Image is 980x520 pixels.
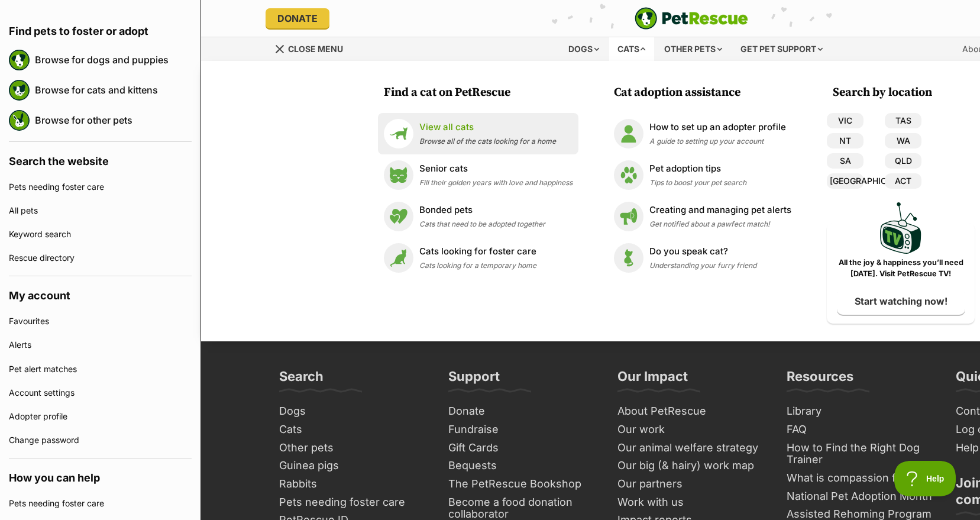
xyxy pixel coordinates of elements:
h3: Cat adoption assistance [614,85,797,101]
a: ACT [885,173,921,189]
a: FAQ [782,421,939,439]
a: Cats [274,421,432,439]
a: Browse for other pets [35,108,192,133]
a: Our work [613,421,770,439]
a: Cats looking for foster care Cats looking for foster care Cats looking for a temporary home [384,243,573,273]
p: View all cats [419,121,556,134]
a: Alerts [9,333,192,357]
a: Browse for dogs and puppies [35,47,192,72]
a: Donate [266,8,329,28]
img: Senior cats [384,160,413,190]
a: Guinea pigs [274,457,432,475]
a: Menu [274,37,351,59]
div: Cats [609,37,654,61]
a: Senior cats Senior cats Fill their golden years with love and happiness [384,160,573,190]
img: PetRescue TV logo [880,202,921,254]
a: Donate [444,402,601,421]
a: Change password [9,428,192,452]
a: TAS [885,113,921,128]
span: Tips to boost your pet search [649,178,746,187]
p: Do you speak cat? [649,245,756,259]
span: Cats looking for a temporary home [419,261,536,270]
h3: Search [279,368,324,392]
img: Pet adoption tips [614,160,643,190]
p: How to set up an adopter profile [649,121,786,134]
a: All pets [9,199,192,222]
a: Creating and managing pet alerts Creating and managing pet alerts Get notified about a pawfect ma... [614,202,791,231]
a: Rabbits [274,475,432,493]
a: About PetRescue [613,402,770,421]
a: Do you speak cat? Do you speak cat? Understanding your furry friend [614,243,791,273]
img: Bonded pets [384,202,413,231]
p: Pet adoption tips [649,162,746,176]
a: Bequests [444,457,601,475]
a: Adopter profile [9,405,192,428]
p: All the joy & happiness you’ll need [DATE]. Visit PetRescue TV! [836,257,966,280]
a: Favourites [9,309,192,333]
span: Close menu [288,44,343,54]
img: Creating and managing pet alerts [614,202,643,231]
span: Understanding your furry friend [649,261,756,270]
a: Our partners [613,475,770,493]
a: SA [827,153,863,169]
img: Do you speak cat? [614,243,643,273]
a: Rescue directory [9,246,192,270]
a: Gift Cards [444,439,601,457]
a: Other pets [274,439,432,457]
a: WA [885,133,921,148]
img: petrescue logo [9,50,30,70]
a: Our big (& hairy) work map [613,457,770,475]
div: Dogs [560,37,607,61]
a: Pets needing foster care [9,492,192,515]
a: Keyword search [9,222,192,246]
span: Get notified about a pawfect match! [649,219,770,228]
a: Pet alert matches [9,357,192,381]
span: A guide to setting up your account [649,137,764,146]
a: VIC [827,113,863,128]
a: How to Find the Right Dog Trainer [782,439,939,469]
a: Pets needing foster care [9,175,192,199]
div: Get pet support [732,37,831,61]
a: The PetRescue Bookshop [444,475,601,493]
img: petrescue logo [9,80,30,101]
a: Fundraise [444,421,601,439]
h3: Support [448,368,500,392]
h3: Search by location [833,85,975,101]
iframe: Help Scout Beacon - Open [894,461,956,496]
a: NT [827,133,863,148]
a: Account settings [9,381,192,405]
span: Browse all of the cats looking for a home [419,137,556,146]
img: petrescue logo [9,110,30,131]
p: Senior cats [419,162,573,176]
img: How to set up an adopter profile [614,119,643,148]
a: Start watching now! [837,288,965,315]
a: Pets needing foster care [274,493,432,512]
p: Bonded pets [419,204,545,217]
a: How to set up an adopter profile How to set up an adopter profile A guide to setting up your account [614,119,791,148]
a: Bonded pets Bonded pets Cats that need to be adopted together [384,202,573,231]
div: Other pets [656,37,730,61]
p: Cats looking for foster care [419,245,536,259]
h4: How you can help [9,458,192,492]
img: Cats looking for foster care [384,243,413,273]
span: Cats that need to be adopted together [419,219,545,228]
a: QLD [885,153,921,169]
a: Library [782,402,939,421]
a: Our animal welfare strategy [613,439,770,457]
a: Work with us [613,493,770,512]
h3: Our Impact [617,368,688,392]
img: View all cats [384,119,413,148]
a: National Pet Adoption Month [782,487,939,506]
a: What is compassion fatigue? [782,469,939,487]
a: Browse for cats and kittens [35,77,192,102]
p: Creating and managing pet alerts [649,204,791,217]
h3: Find a cat on PetRescue [384,85,578,101]
h4: Search the website [9,142,192,175]
a: Pet adoption tips Pet adoption tips Tips to boost your pet search [614,160,791,190]
a: [GEOGRAPHIC_DATA] [827,173,863,189]
img: logo-e224e6f780fb5917bec1dbf3a21bbac754714ae5b6737aabdf751b685950b380.svg [635,7,748,30]
h4: Find pets to foster or adopt [9,12,192,45]
a: PetRescue [635,7,748,30]
span: Fill their golden years with love and happiness [419,178,573,187]
a: View all cats View all cats Browse all of the cats looking for a home [384,119,573,148]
